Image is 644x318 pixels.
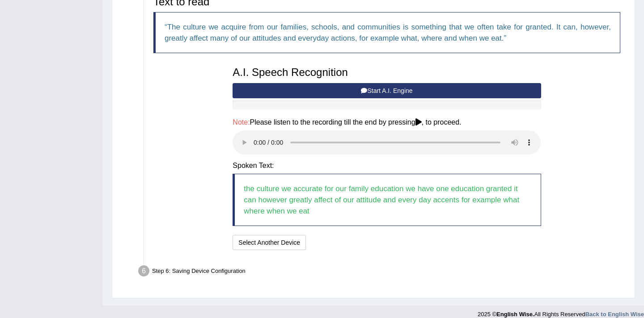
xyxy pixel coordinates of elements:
[165,23,611,42] q: The culture we acquire from our families, schools, and communities is something that we often tak...
[233,174,541,226] blockquote: the culture we accurate for our family education we have one education granted it can however gre...
[233,118,541,126] h4: Please listen to the recording till the end by pressing , to proceed.
[233,235,306,250] button: Select Another Device
[134,263,631,282] div: Step 6: Saving Device Configuration
[233,83,541,98] button: Start A.I. Engine
[585,311,644,318] a: Back to English Wise
[233,67,541,78] h3: A.I. Speech Recognition
[233,118,250,126] span: Note:
[233,162,541,170] h4: Spoken Text:
[496,311,534,318] strong: English Wise.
